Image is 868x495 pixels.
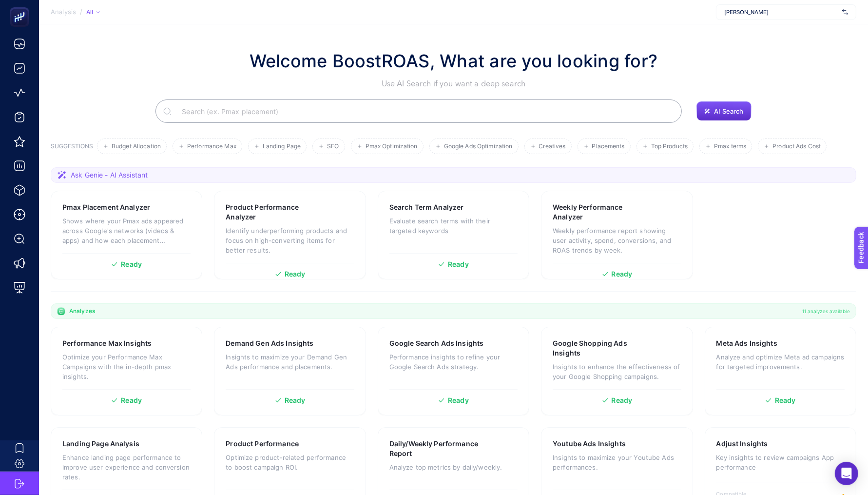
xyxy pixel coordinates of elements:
p: Performance insights to refine your Google Search Ads strategy. [389,352,518,372]
p: Insights to enhance the effectiveness of your Google Shopping campaigns. [553,362,681,381]
span: Landing Page [263,143,301,150]
h3: Meta Ads Insights [716,338,777,348]
span: AI Search [714,107,743,115]
p: Key insights to review campaigns App performance [716,453,845,472]
a: Google Search Ads InsightsPerformance insights to refine your Google Search Ads strategy.Ready [378,327,529,416]
span: Ready [612,271,633,277]
h3: Pmax Placement Analyzer [62,202,150,212]
h3: Search Term Analyzer [389,202,464,212]
p: Optimize product-related performance to boost campaign ROI. [226,453,354,472]
button: AI Search [696,101,751,121]
span: Product Ads Cost [772,143,821,150]
h3: Daily/Weekly Performance Report [389,439,488,458]
h3: Product Performance Analyzer [226,202,323,222]
span: Ready [121,397,142,404]
h3: Google Search Ads Insights [389,338,484,348]
span: Ready [448,261,469,268]
input: Search [174,98,674,125]
a: Performance Max InsightsOptimize your Performance Max Campaigns with the in-depth pmax insights.R... [51,327,202,416]
p: Use AI Search if you want a deep search [250,78,658,90]
h3: Weekly Performance Analyzer [553,202,650,222]
span: Performance Max [187,143,236,150]
h3: Demand Gen Ads Insights [226,338,313,348]
p: Weekly performance report showing user activity, spend, conversions, and ROAS trends by week. [553,226,681,255]
span: SEO [327,143,339,150]
span: Ready [121,261,142,268]
h3: Youtube Ads Insights [553,439,626,449]
h3: Google Shopping Ads Insights [553,338,650,358]
h1: Welcome BoostROAS, What are you looking for? [250,48,658,74]
span: Budget Allocation [112,143,161,150]
a: Product Performance AnalyzerIdentify underperforming products and focus on high-converting items ... [214,191,366,279]
a: Weekly Performance AnalyzerWeekly performance report showing user activity, spend, conversions, a... [541,191,693,279]
p: Insights to maximize your Demand Gen Ads performance and placements. [226,352,354,372]
a: Pmax Placement AnalyzerShows where your Pmax ads appeared across Google's networks (videos & apps... [51,191,202,279]
span: 11 analyzes available [802,307,850,315]
p: Enhance landing page performance to improve user experience and conversion rates. [62,453,191,482]
a: Demand Gen Ads InsightsInsights to maximize your Demand Gen Ads performance and placements.Ready [214,327,366,416]
h3: Product Performance [226,439,299,449]
p: Analyze and optimize Meta ad campaigns for targeted improvements. [716,352,845,372]
a: Search Term AnalyzerEvaluate search terms with their targeted keywordsReady [378,191,529,279]
h3: Landing Page Analysis [62,439,139,449]
p: Shows where your Pmax ads appeared across Google's networks (videos & apps) and how each placemen... [62,216,191,245]
a: Meta Ads InsightsAnalyze and optimize Meta ad campaigns for targeted improvements.Ready [705,327,856,416]
span: Ask Genie - AI Assistant [71,170,148,180]
span: Ready [285,397,306,404]
span: Ready [448,397,469,404]
p: Insights to maximize your Youtube Ads performances. [553,453,681,472]
h3: SUGGESTIONS [51,142,93,154]
span: Google Ads Optimization [444,143,513,150]
span: / [80,8,82,16]
span: Placements [592,143,625,150]
div: Open Intercom Messenger [835,462,858,485]
p: Evaluate search terms with their targeted keywords [389,216,518,236]
a: Google Shopping Ads InsightsInsights to enhance the effectiveness of your Google Shopping campaig... [541,327,693,416]
p: Analyze top metrics by daily/weekly. [389,462,518,472]
span: Pmax terms [714,143,746,150]
span: Ready [612,397,633,404]
span: Top Products [651,143,688,150]
div: All [86,8,100,16]
p: Identify underperforming products and focus on high-converting items for better results. [226,226,354,255]
img: svg%3e [842,7,848,17]
span: Creatives [539,143,566,150]
span: Ready [775,397,796,404]
p: Optimize your Performance Max Campaigns with the in-depth pmax insights. [62,352,191,381]
span: Analyzes [69,307,95,315]
h3: Performance Max Insights [62,338,152,348]
span: Pmax Optimization [366,143,418,150]
span: [PERSON_NAME] [724,8,838,16]
span: Ready [285,271,306,277]
span: Analysis [51,8,76,16]
span: Feedback [6,3,37,11]
h3: Adjust Insights [716,439,768,449]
